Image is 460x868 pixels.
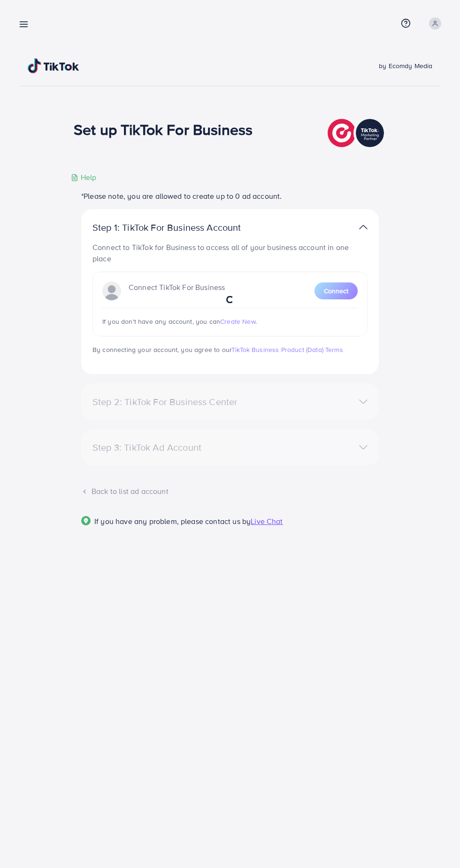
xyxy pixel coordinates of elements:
div: Help [71,172,97,183]
img: TikTok partner [328,117,386,149]
img: TikTok partner [359,220,368,234]
span: Live Chat [251,516,283,526]
span: by Ecomdy Media [379,61,432,70]
p: Step 1: TikTok For Business Account [92,222,271,233]
img: TikTok [28,58,79,73]
img: Popup guide [81,516,91,525]
p: *Please note, you are allowed to create up to 0 ad account. [81,190,379,202]
h1: Set up TikTok For Business [74,120,253,138]
span: If you have any problem, please contact us by [94,516,251,526]
div: Back to list ad account [81,486,379,497]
